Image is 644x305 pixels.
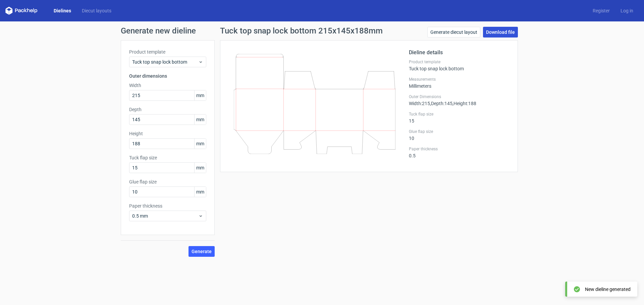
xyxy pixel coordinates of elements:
[192,249,212,254] span: Generate
[121,27,523,35] h1: Generate new dieline
[409,59,509,71] div: Tuck top snap lock bottom
[409,77,509,82] label: Measurements
[409,129,509,134] label: Glue flap size
[409,49,509,57] h2: Dieline details
[615,7,639,14] a: Log in
[409,101,430,106] span: Width : 215
[194,187,206,197] span: mm
[427,27,480,37] a: Generate diecut layout
[483,27,518,37] a: Download file
[409,146,509,158] div: 0.5
[132,59,198,65] span: Tuck top snap lock bottom
[194,115,206,125] span: mm
[452,101,476,106] span: , Height : 188
[587,7,615,14] a: Register
[189,246,215,257] button: Generate
[409,129,509,141] div: 10
[409,111,509,117] label: Tuck flap size
[129,106,206,113] label: Depth
[129,73,206,79] h3: Outer dimensions
[129,154,206,161] label: Tuck flap size
[194,139,206,149] span: mm
[129,178,206,185] label: Glue flap size
[129,82,206,89] label: Width
[585,286,631,293] div: New dieline generated
[220,27,383,35] h1: Tuck top snap lock bottom 215x145x188mm
[48,7,76,14] a: Dielines
[409,59,509,65] label: Product template
[409,77,509,89] div: Millimeters
[430,101,452,106] span: , Depth : 145
[194,163,206,173] span: mm
[76,7,117,14] a: Diecut layouts
[129,203,206,209] label: Paper thickness
[132,213,198,219] span: 0.5 mm
[409,146,509,152] label: Paper thickness
[409,111,509,124] div: 15
[409,94,509,99] label: Outer Dimensions
[129,130,206,137] label: Height
[194,90,206,100] span: mm
[129,49,206,55] label: Product template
